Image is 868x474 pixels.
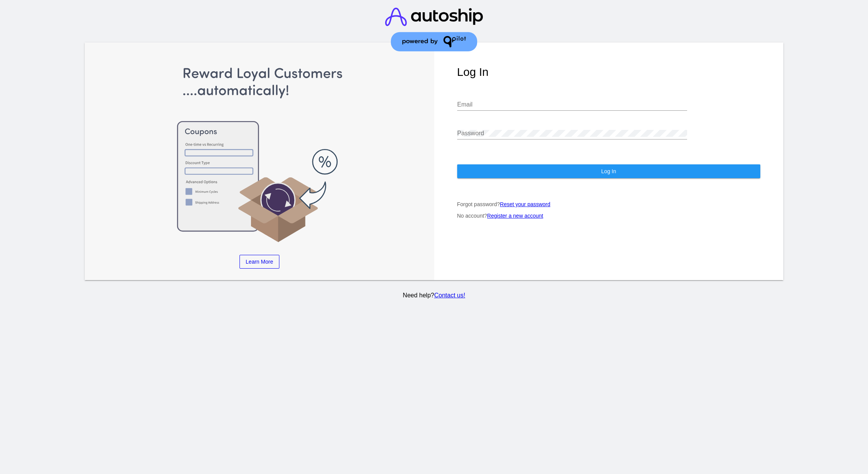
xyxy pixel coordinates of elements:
[246,259,273,265] span: Learn More
[108,66,411,243] img: Apply Coupons Automatically to Scheduled Orders with QPilot
[601,168,616,174] span: Log In
[457,213,761,219] p: No account?
[457,66,761,79] h1: Log In
[457,164,761,178] button: Log In
[83,292,784,299] p: Need help?
[487,213,543,219] a: Register a new account
[434,292,465,299] a: Contact us!
[457,201,761,207] p: Forgot password?
[240,255,279,269] a: Learn More
[457,101,687,108] input: Email
[500,201,551,207] a: Reset your password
